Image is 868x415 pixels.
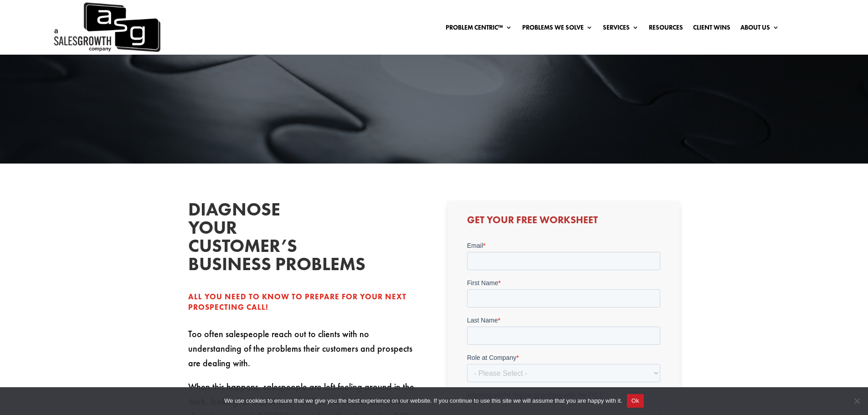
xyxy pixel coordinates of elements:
a: Client Wins [693,24,730,34]
p: Too often salespeople reach out to clients with no understanding of the problems their customers ... [188,327,421,379]
span: We use cookies to ensure that we give you the best experience on our website. If you continue to ... [224,396,622,405]
a: Problems We Solve [522,24,593,34]
a: About Us [740,24,779,34]
a: Problem Centric™ [446,24,512,34]
span: No [852,396,861,405]
a: Services [603,24,639,34]
h3: Get Your Free Worksheet [467,215,660,230]
a: Resources [649,24,683,34]
h2: Diagnose your customer’s business problems [188,200,325,278]
button: Ok [627,394,644,408]
div: All you need to know to prepare for your next prospecting call! [188,292,421,313]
